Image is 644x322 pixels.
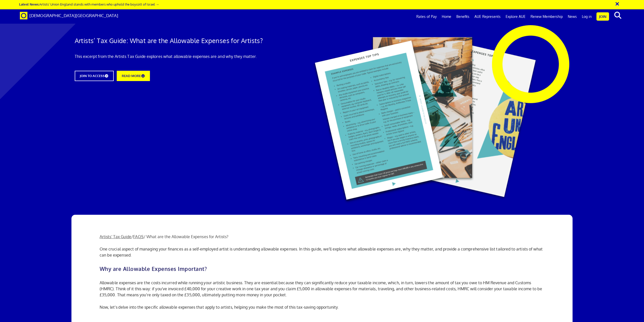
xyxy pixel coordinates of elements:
[439,10,454,23] a: Home
[610,10,625,21] button: search
[100,266,544,272] h2: Why are Allowable Expenses Important?
[472,10,503,23] a: AUE Represents
[75,35,276,46] h1: Artists’ Tax Guide: What are the Allowable Expenses for Artists?
[503,10,528,23] a: Explore AUE
[19,2,159,6] a: Latest News:Artists’ Union England stands with members who uphold the boycott of Israel →
[133,234,143,239] a: FAQS
[100,280,544,298] p: Allowable expenses are the costs incurred while running your artistic business. They are essentia...
[414,10,439,23] a: Rates of Pay
[16,9,122,22] a: Brand [DEMOGRAPHIC_DATA][GEOGRAPHIC_DATA]
[565,10,579,23] a: News
[100,234,131,239] a: Artists' Tax Guide
[596,12,609,21] a: Join
[100,234,229,239] span: / / What are the Allowable Expenses for Artists?
[19,2,39,6] strong: Latest News:
[75,53,276,59] p: This excerpt from the Artists Tax Guide explores what allowable expenses are and why they matter.
[454,10,472,23] a: Benefits
[100,246,544,258] p: One crucial aspect of managing your finances as a self-employed artist is understanding allowable...
[528,10,565,23] a: Renew Membership
[100,304,544,316] p: Now, let's delve into the specific allowable expenses that apply to artists, helping you make the...
[579,10,594,23] a: Log in
[29,13,118,18] span: [DEMOGRAPHIC_DATA][GEOGRAPHIC_DATA]
[75,71,114,81] a: JOIN TO ACCESS
[117,71,150,81] a: READ MORE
